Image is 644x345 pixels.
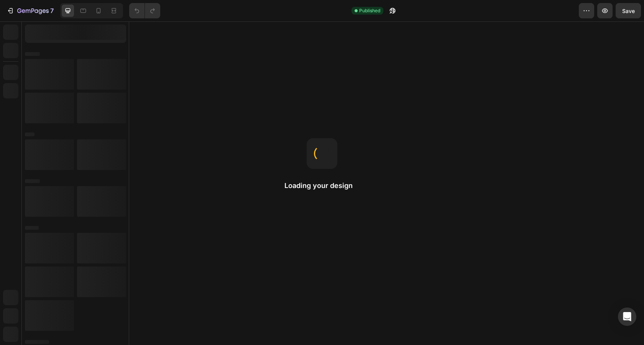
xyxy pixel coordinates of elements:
[622,8,635,14] span: Save
[618,307,636,326] div: Open Intercom Messenger
[284,181,360,190] h2: Loading your design
[50,6,54,15] p: 7
[616,3,641,18] button: Save
[3,3,57,18] button: 7
[129,3,160,18] div: Undo/Redo
[359,7,380,14] span: Published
